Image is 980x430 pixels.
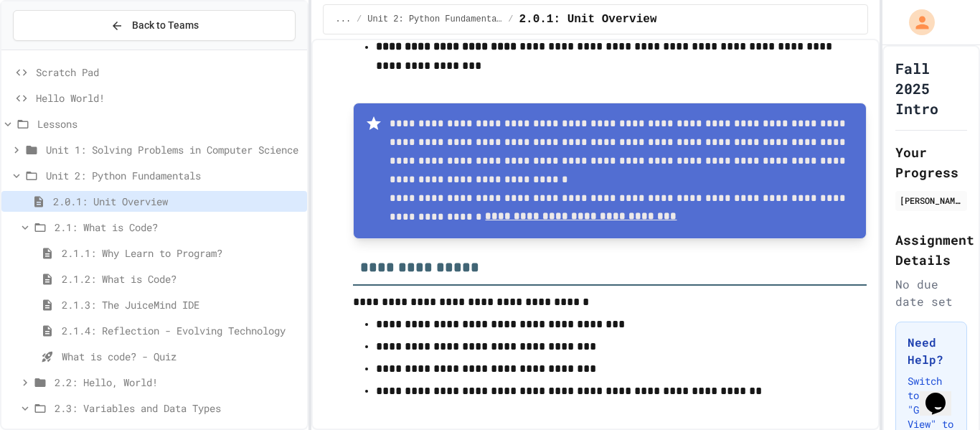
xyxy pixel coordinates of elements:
span: 2.1: What is Code? [55,220,301,235]
span: 2.1.3: The JuiceMind IDE [62,297,301,312]
span: Unit 2: Python Fundamentals [46,168,301,183]
span: 2.0.1: Unit Overview [519,11,656,28]
span: 2.1.2: What is Code? [62,271,301,286]
span: Back to Teams [132,18,199,33]
span: Hello World! [36,90,301,106]
div: No due date set [895,276,967,310]
span: 2.3: Variables and Data Types [55,401,301,416]
span: Unit 1: Solving Problems in Computer Science [46,142,301,157]
h1: Fall 2025 Intro [895,58,967,118]
span: Lessons [37,116,301,131]
button: Back to Teams [13,10,296,41]
div: My Account [894,6,938,39]
span: Unit 2: Python Fundamentals [367,14,502,25]
h2: Your Progress [895,142,967,182]
span: 2.0.1: Unit Overview [53,194,301,209]
iframe: chat widget [920,373,966,416]
span: 2.1.4: Reflection - Evolving Technology [62,323,301,338]
span: ... [335,14,351,25]
div: [PERSON_NAME] [900,194,963,207]
span: 2.1.1: Why Learn to Program? [62,246,301,261]
span: / [508,14,513,25]
span: / [357,14,362,25]
h3: Need Help? [908,334,955,368]
span: Scratch Pad [36,65,301,80]
h2: Assignment Details [895,230,967,270]
span: 2.2: Hello, World! [55,375,301,390]
span: What is code? - Quiz [62,349,301,364]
